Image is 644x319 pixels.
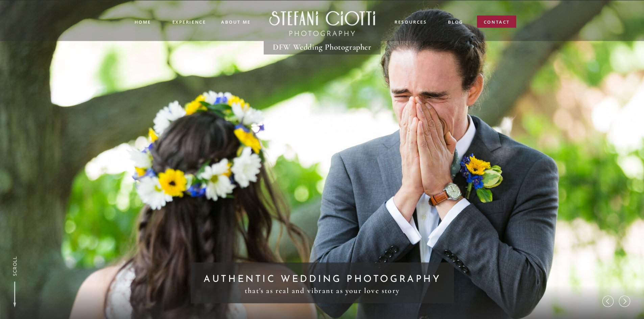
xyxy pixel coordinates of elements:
[221,19,251,25] a: ABOUT ME
[448,19,463,26] a: blog
[484,19,510,28] a: contact
[239,286,406,294] h3: that's as real and vibrant as your love story
[195,272,450,285] h2: AUTHENTIC wedding photography
[394,19,428,26] a: resources
[11,256,18,276] a: SCROLL
[135,19,151,25] a: Home
[266,41,378,53] h1: DFW Wedding Photographer
[172,19,206,24] a: experience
